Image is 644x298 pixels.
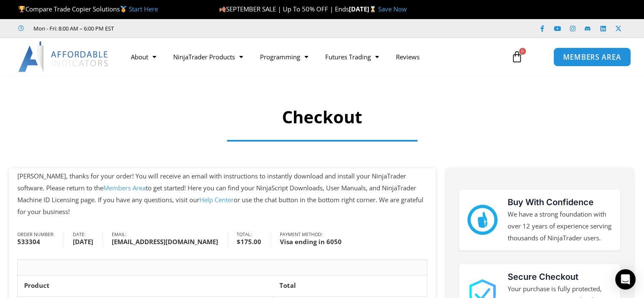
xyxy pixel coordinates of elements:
div: Open Intercom Messenger [615,269,636,290]
span: 0 [519,48,526,55]
a: Futures Trading [317,47,387,67]
strong: 533304 [17,237,55,247]
span: SEPTEMBER SALE | Up To 50% OFF | Ends [219,5,349,13]
li: Payment method: [280,232,351,246]
span: Compare Trade Copier Solutions [18,5,158,13]
strong: [DATE] [73,237,93,247]
a: Programming [252,47,317,67]
a: About [122,47,165,67]
a: Members Area [103,184,146,192]
img: 🥇 [120,6,127,12]
bdi: 175.00 [237,237,261,246]
span: MEMBERS AREA [563,53,621,61]
li: Order number: [17,232,64,246]
img: mark thumbs good 43913 | Affordable Indicators – NinjaTrader [467,205,498,235]
h1: Checkout [41,105,603,129]
h3: Buy With Confidence [508,196,612,209]
h3: Secure Checkout [508,270,612,283]
a: Reviews [387,47,428,67]
strong: [DATE] [349,5,378,13]
span: $ [237,237,240,246]
p: [PERSON_NAME], thanks for your order! You will receive an email with instructions to instantly do... [17,170,427,217]
img: 🍂 [219,6,226,12]
p: We have a strong foundation with over 12 years of experience serving thousands of NinjaTrader users. [508,209,612,244]
li: Date: [73,232,102,246]
span: Mon - Fri: 8:00 AM – 6:00 PM EST [31,23,114,33]
img: 🏆 [19,6,25,12]
th: Product [18,276,273,296]
a: MEMBERS AREA [553,47,630,66]
li: Email: [112,232,227,246]
img: LogoAI | Affordable Indicators – NinjaTrader [18,42,109,72]
a: NinjaTrader Products [165,47,252,67]
img: ⌛ [370,6,376,12]
strong: [EMAIL_ADDRESS][DOMAIN_NAME] [112,237,218,247]
nav: Menu [122,47,503,67]
strong: Visa ending in 6050 [280,237,342,247]
a: Help Center [199,195,234,204]
a: 0 [498,45,536,69]
iframe: Customer reviews powered by Trustpilot [126,24,253,33]
li: Total: [237,232,271,246]
a: Start Here [129,5,158,13]
th: Total [273,276,427,296]
a: Save Now [378,5,407,13]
